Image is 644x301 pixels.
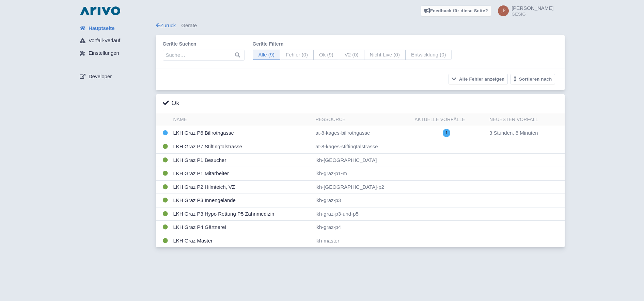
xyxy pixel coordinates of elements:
[171,194,313,207] td: LKH Graz P3 Innengelände
[89,49,119,57] span: Einstellungen
[163,100,179,107] h3: Ok
[156,22,176,28] a: Zurück
[512,12,553,16] small: GESIG
[171,234,313,247] td: LKH Graz Master
[89,73,112,81] span: Developer
[449,74,508,84] button: Alle Fehler anzeigen
[156,22,565,30] div: Geräte
[489,130,538,136] span: 3 Stunden, 8 Minuten
[171,167,313,181] td: LKH Graz P1 Mitarbeiter
[89,24,115,32] span: Hauptseite
[171,140,313,154] td: LKH Graz P7 Stiftingtalstrasse
[171,113,313,126] th: Name
[253,40,452,48] label: Geräte filtern
[89,37,120,45] span: Vorfall-Verlauf
[313,50,339,60] span: Ok (9)
[421,5,491,16] a: Feedback für diese Seite?
[171,180,313,194] td: LKH Graz P2 Hilmteich, VZ
[171,153,313,167] td: LKH Graz P1 Besucher
[487,113,565,126] th: Neuester Vorfall
[163,50,245,61] input: Suche…
[494,5,553,16] a: [PERSON_NAME] GESIG
[405,50,452,60] span: Entwicklung (0)
[313,207,412,221] td: lkh-graz-p3-und-p5
[78,5,122,16] img: logo
[280,50,314,60] span: Fehler (0)
[364,50,406,60] span: Nicht Live (0)
[313,153,412,167] td: lkh-[GEOGRAPHIC_DATA]
[313,180,412,194] td: lkh-[GEOGRAPHIC_DATA]-p2
[313,113,412,126] th: Ressource
[171,207,313,221] td: LKH Graz P3 Hypo Rettung P5 Zahnmedizin
[313,194,412,207] td: lkh-graz-p3
[171,126,313,140] td: LKH Graz P6 Billrothgasse
[163,40,245,48] label: Geräte suchen
[74,70,156,83] a: Developer
[512,5,553,11] span: [PERSON_NAME]
[74,47,156,60] a: Einstellungen
[171,221,313,234] td: LKH Graz P4 Gärtnerei
[511,74,555,84] button: Sortieren nach
[253,50,281,60] span: Alle (9)
[313,167,412,181] td: lkh-graz-p1-m
[313,234,412,247] td: lkh-master
[74,22,156,35] a: Hauptseite
[339,50,364,60] span: V2 (0)
[313,126,412,140] td: at-8-kages-billrothgasse
[412,113,487,126] th: Aktuelle Vorfälle
[74,34,156,47] a: Vorfall-Verlauf
[313,140,412,154] td: at-8-kages-stiftingtalstrasse
[443,129,451,137] span: 1
[313,221,412,234] td: lkh-graz-p4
